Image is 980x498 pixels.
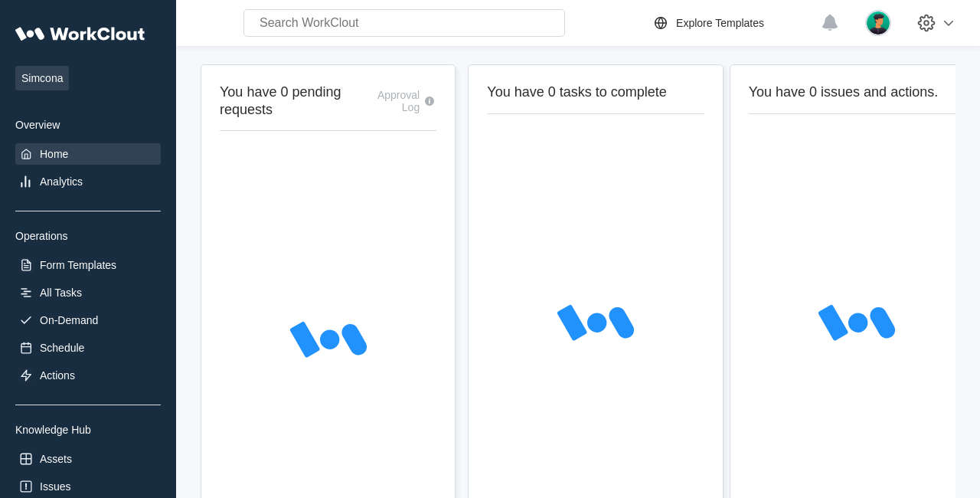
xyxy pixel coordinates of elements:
div: Form Templates [40,259,116,271]
a: Issues [15,476,161,497]
a: Home [15,143,161,165]
a: Schedule [15,337,161,359]
div: All Tasks [40,287,82,299]
div: Home [40,148,68,160]
a: All Tasks [15,282,161,303]
a: On-Demand [15,310,161,331]
div: Operations [15,230,161,242]
div: Approval Log [367,89,420,113]
div: Overview [15,119,161,131]
img: user.png [865,10,891,36]
a: Form Templates [15,254,161,276]
span: Simcona [15,66,69,90]
a: Actions [15,365,161,386]
input: Search WorkClout [243,9,565,37]
div: Explore Templates [676,17,764,29]
div: Knowledge Hub [15,424,161,436]
a: Assets [15,448,161,470]
div: Schedule [40,342,84,354]
div: On-Demand [40,314,98,326]
a: Explore Templates [652,14,813,32]
div: Actions [40,369,75,382]
h2: You have 0 tasks to complete [487,84,704,101]
h2: You have 0 pending requests [220,84,367,118]
a: Analytics [15,171,161,192]
div: Assets [40,453,72,465]
h2: You have 0 issues and actions. [749,84,965,101]
div: Analytics [40,175,83,188]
